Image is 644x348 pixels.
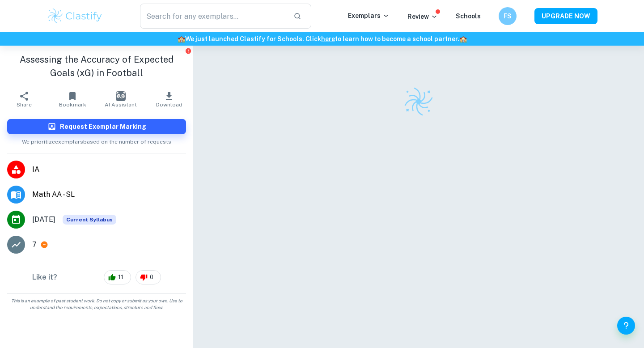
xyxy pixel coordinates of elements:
h6: FS [503,11,513,21]
span: Share [17,102,32,108]
input: Search for any exemplars... [140,4,286,29]
span: 0 [145,273,158,282]
div: 0 [136,270,161,284]
span: Bookmark [59,102,86,108]
h1: Assessing the Accuracy of Expected Goals (xG) in Football [7,53,186,80]
img: AI Assistant [116,91,126,101]
button: AI Assistant [97,87,145,112]
span: Current Syllabus [63,215,116,225]
h6: Like it? [32,272,57,283]
span: AI Assistant [105,102,137,108]
a: here [321,35,335,42]
span: Math AA - SL [32,189,186,200]
img: Clastify logo [403,86,434,117]
span: IA [32,164,186,175]
button: Help and Feedback [617,317,635,335]
p: 7 [32,239,37,250]
div: This exemplar is based on the current syllabus. Feel free to refer to it for inspiration/ideas wh... [63,215,116,225]
h6: Request Exemplar Marking [60,122,146,132]
span: This is an example of past student work. Do not copy or submit as your own. Use to understand the... [4,297,190,311]
div: 11 [104,270,131,284]
button: Report issue [185,47,191,54]
span: [DATE] [32,214,55,225]
span: 🏫 [459,35,467,42]
span: Download [156,102,182,108]
img: Clastify logo [47,7,103,25]
span: 🏫 [178,35,185,42]
button: Bookmark [48,87,97,112]
span: 11 [113,273,128,282]
h6: We just launched Clastify for Schools. Click to learn how to become a school partner. [2,34,642,44]
span: We prioritize exemplars based on the number of requests [22,134,171,146]
button: UPGRADE NOW [534,8,597,24]
p: Exemplars [348,11,390,21]
button: Request Exemplar Marking [7,119,186,134]
a: Schools [456,13,481,20]
p: Review [407,12,438,21]
button: Download [145,87,193,112]
button: FS [499,7,517,25]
